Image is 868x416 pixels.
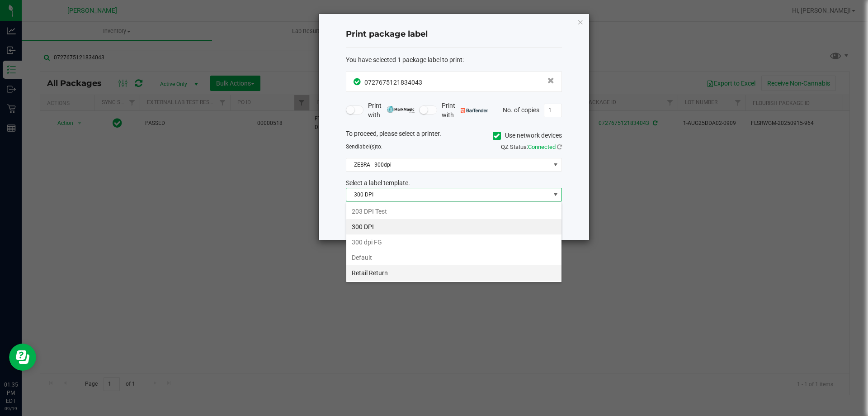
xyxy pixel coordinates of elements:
span: Send to: [346,143,382,150]
li: 300 dpi FG [346,234,561,250]
span: Print with [442,101,488,120]
span: In Sync [354,77,362,86]
li: Retail Return [346,265,561,281]
li: 203 DPI Test [346,204,561,219]
div: To proceed, please select a printer. [339,129,569,143]
span: No. of copies [503,106,539,113]
li: 300 DPI [346,219,561,234]
span: Connected [528,143,556,150]
img: bartender.png [461,108,488,113]
div: : [346,55,562,65]
h4: Print package label [346,29,562,40]
span: You have selected 1 package label to print [346,56,462,63]
iframe: Resource center [9,344,36,371]
span: ZEBRA - 300dpi [346,158,550,171]
span: label(s) [358,143,376,150]
li: Default [346,250,561,265]
span: Print with [368,101,415,120]
div: Select a label template. [339,178,569,188]
span: 0727675121834043 [364,79,422,86]
span: QZ Status: [501,143,562,150]
label: Use network devices [493,131,562,140]
span: 300 DPI [346,188,550,201]
img: mark_magic_cybra.png [387,106,415,113]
